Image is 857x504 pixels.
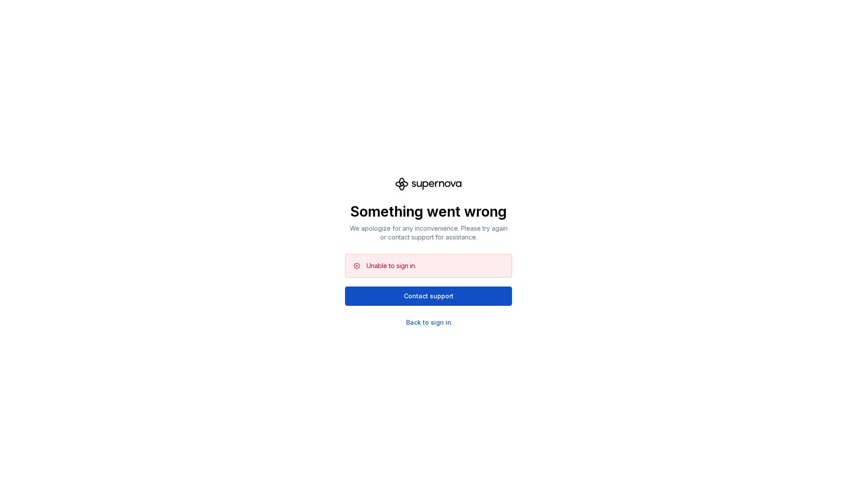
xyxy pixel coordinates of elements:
p: Something went wrong [345,203,512,221]
button: Contact support [345,286,512,306]
a: Back to sign in [406,318,451,327]
div: Unable to sign in. [367,261,416,270]
span: Contact support [404,292,454,301]
p: We apologize for any inconvenience. Please try again or contact support for assistance. [345,224,512,242]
